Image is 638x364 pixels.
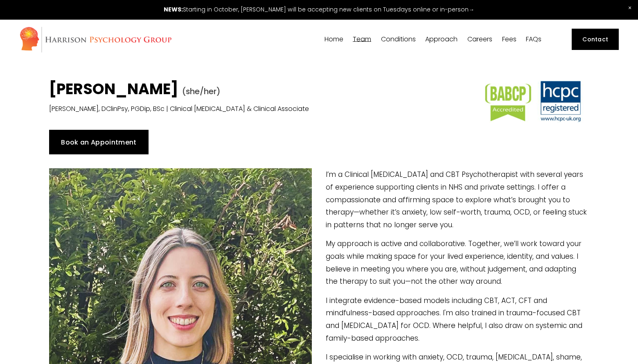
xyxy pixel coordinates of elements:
p: I integrate evidence-based models including CBT, ACT, CFT and mindfulness-based approaches. I'm a... [49,294,589,344]
p: My approach is active and collaborative. Together, we’ll work toward your goals while making spac... [49,237,589,287]
span: (she/her) [182,86,221,97]
strong: [PERSON_NAME] [49,79,178,99]
span: Conditions [381,36,416,43]
p: [PERSON_NAME], DClinPsy, PGDip, BSc | Clinical [MEDICAL_DATA] & Clinical Associate [49,103,451,115]
a: FAQs [526,36,541,43]
a: Home [325,36,343,43]
span: Team [353,36,371,43]
a: folder dropdown [353,36,371,43]
a: folder dropdown [425,36,458,43]
img: Harrison Psychology Group [19,26,172,53]
a: Contact [572,29,619,50]
p: I’m a Clinical [MEDICAL_DATA] and CBT Psychotherapist with several years of experience supporting... [49,168,589,231]
a: Careers [467,36,492,43]
a: Book an Appointment [49,130,149,154]
a: Fees [502,36,516,43]
a: folder dropdown [381,36,416,43]
span: Approach [425,36,458,43]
